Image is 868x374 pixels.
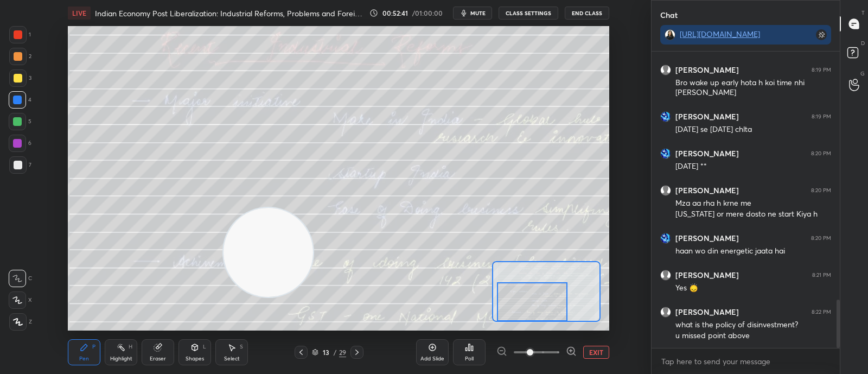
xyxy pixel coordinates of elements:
[470,9,486,17] span: mute
[339,347,346,357] div: 29
[812,113,831,120] div: 8:19 PM
[811,150,831,157] div: 8:20 PM
[186,356,204,362] div: Shapes
[675,331,831,341] div: u missed point above
[660,233,671,244] img: c47a7fdbdf484e2897436e00cd6859d3.jpg
[811,235,831,242] div: 8:20 PM
[861,39,865,47] p: D
[675,270,739,280] h6: [PERSON_NAME]
[675,320,831,331] div: what is the policy of disinvestment?
[660,148,671,159] img: c47a7fdbdf484e2897436e00cd6859d3.jpg
[9,69,31,87] div: 3
[675,198,831,209] div: Mza aa rha h krne me
[675,283,831,294] div: Yes 🙂‍↕️
[420,356,444,362] div: Add Slide
[660,111,671,122] img: c47a7fdbdf484e2897436e00cd6859d3.jpg
[565,7,609,20] button: End Class
[675,124,831,135] div: [DATE] se [DATE] chlta
[95,8,365,18] h4: Indian Economy Post Liberalization: Industrial Reforms, Problems and Foreign Trade
[675,186,739,195] h6: [PERSON_NAME]
[321,349,331,356] div: 13
[675,149,739,159] h6: [PERSON_NAME]
[812,67,831,73] div: 8:19 PM
[665,29,675,40] img: ac645958af6d470e9914617ce266d6ae.jpg
[680,29,760,39] a: [URL][DOMAIN_NAME]
[675,233,739,243] h6: [PERSON_NAME]
[660,185,671,196] img: default.png
[110,356,132,362] div: Highlight
[203,344,206,350] div: L
[9,313,32,331] div: Z
[9,156,31,174] div: 7
[660,270,671,281] img: default.png
[675,112,739,122] h6: [PERSON_NAME]
[660,65,671,75] img: default.png
[675,307,739,317] h6: [PERSON_NAME]
[675,65,739,75] h6: [PERSON_NAME]
[240,344,243,350] div: S
[860,69,865,78] p: G
[9,26,31,43] div: 1
[9,135,31,152] div: 6
[92,344,95,350] div: P
[9,291,32,309] div: X
[150,356,166,362] div: Eraser
[465,356,474,362] div: Poll
[861,9,865,17] p: T
[675,209,831,220] div: [US_STATE] or mere dosto ne start Kiya h
[499,7,558,20] button: CLASS SETTINGS
[812,309,831,315] div: 8:22 PM
[334,349,337,356] div: /
[811,187,831,194] div: 8:20 PM
[9,270,32,287] div: C
[652,1,686,29] p: Chat
[660,307,671,318] img: default.png
[224,356,240,362] div: Select
[675,246,831,257] div: haan wo din energetic jaata hai
[129,344,132,350] div: H
[583,346,609,359] button: EXIT
[79,356,89,362] div: Pen
[652,52,840,348] div: grid
[675,78,831,98] div: Bro wake up early hota h koi time nhi [PERSON_NAME]
[68,7,91,20] div: LIVE
[9,113,31,130] div: 5
[453,7,492,20] button: mute
[9,91,31,109] div: 4
[9,48,31,65] div: 2
[812,272,831,278] div: 8:21 PM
